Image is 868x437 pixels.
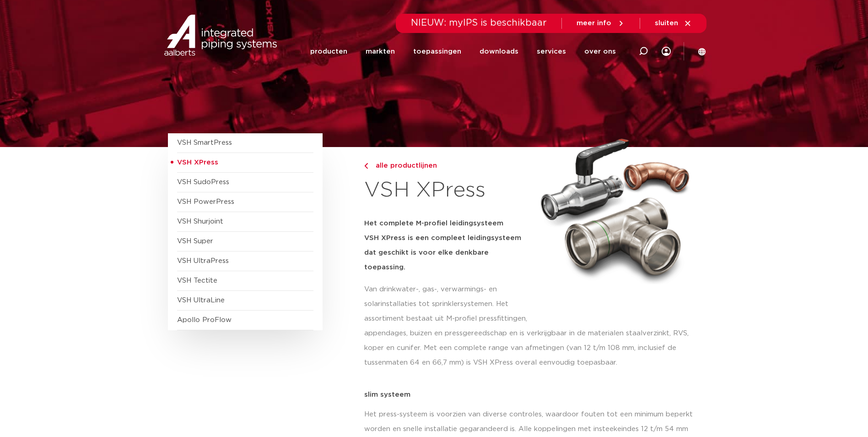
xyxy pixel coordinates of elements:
p: Van drinkwater-, gas-, verwarmings- en solarinstallaties tot sprinklersystemen. Het assortiment b... [364,282,530,326]
a: VSH SudoPress [177,179,229,186]
a: alle productlijnen [364,160,530,171]
a: producten [310,34,347,69]
a: meer info [577,19,625,27]
a: VSH UltraPress [177,257,229,264]
p: appendages, buizen en pressgereedschap en is verkrijgbaar in de materialen staalverzinkt, RVS, ko... [364,326,701,370]
a: VSH PowerPress [177,198,234,205]
span: VSH XPress [177,159,218,166]
span: meer info [577,20,611,27]
span: alle productlijnen [370,162,437,169]
nav: Menu [310,34,616,69]
a: VSH SmartPress [177,139,232,146]
a: over ons [584,34,616,69]
a: VSH UltraLine [177,297,225,304]
h5: Het complete M-profiel leidingsysteem VSH XPress is een compleet leidingsysteem dat geschikt is v... [364,216,530,275]
span: sluiten [655,20,678,27]
span: NIEUW: myIPS is beschikbaar [411,18,547,27]
p: slim systeem [364,391,701,398]
a: Apollo ProFlow [177,317,232,323]
a: toepassingen [413,34,461,69]
h1: VSH XPress [364,176,530,205]
a: downloads [480,34,518,69]
a: VSH Super [177,238,213,245]
a: sluiten [655,19,692,27]
div: my IPS [662,41,671,61]
a: services [537,34,566,69]
a: VSH Tectite [177,277,217,284]
a: markten [366,34,395,69]
img: chevron-right.svg [364,163,368,169]
a: VSH Shurjoint [177,218,223,225]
